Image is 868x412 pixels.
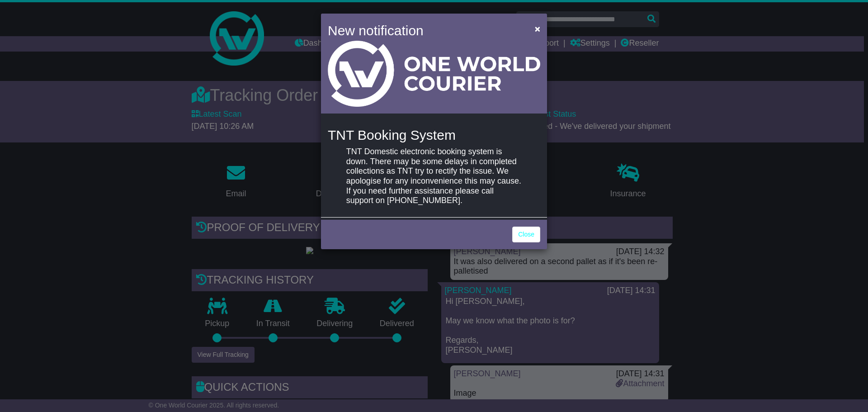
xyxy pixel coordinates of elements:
[535,24,540,34] span: ×
[328,128,540,142] h4: TNT Booking System
[512,227,540,242] a: Close
[346,147,522,206] p: TNT Domestic electronic booking system is down. There may be some delays in completed collections...
[530,19,545,38] button: Close
[328,41,540,107] img: Light
[328,20,522,41] h4: New notification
